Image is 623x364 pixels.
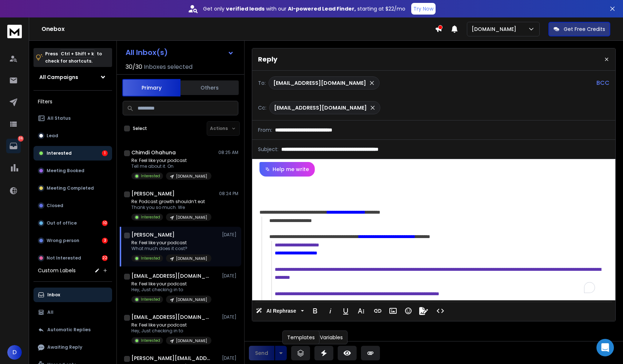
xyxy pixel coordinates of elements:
div: Open Intercom Messenger [596,339,614,356]
span: 30 / 30 [126,63,142,71]
button: Automatic Replies [33,323,112,337]
p: Interested [141,173,160,179]
p: [EMAIL_ADDRESS][DOMAIN_NAME] [273,79,366,87]
a: 36 [6,139,21,153]
p: Re: Podcast growth shouldn’t eat [131,199,211,205]
p: Re: Feel like your podcast [131,240,211,246]
p: [DOMAIN_NAME] [176,297,207,302]
p: Interested [141,338,160,343]
button: Wrong person3 [33,233,112,248]
strong: AI-powered Lead Finder, [288,5,356,12]
p: 36 [18,136,24,142]
p: Wrong person [47,238,79,244]
p: 08:25 AM [218,150,238,155]
h3: Inboxes selected [144,63,193,71]
button: More Text [354,304,368,318]
div: 3 [102,238,108,244]
p: [DOMAIN_NAME] [176,174,207,179]
h1: [PERSON_NAME] [131,190,175,197]
h1: [PERSON_NAME] [131,231,175,238]
p: Tell me about it. On [131,163,211,169]
p: Interested [141,297,160,302]
button: Italic (Ctrl+I) [324,304,337,318]
button: D [7,345,22,360]
p: Not Interested [47,255,81,261]
p: Re: Feel like your podcast [131,281,211,287]
button: Inbox [33,288,112,302]
button: All Status [33,111,112,126]
p: Automatic Replies [47,327,91,333]
p: Awaiting Reply [47,344,82,350]
p: Hey, Just checking in to [131,328,211,334]
h1: [EMAIL_ADDRESS][DOMAIN_NAME] [131,313,211,321]
div: Insert Variables [299,331,348,344]
div: 22 [102,255,108,261]
p: [DATE] [222,232,238,238]
p: Try Now [413,5,433,12]
button: Closed [33,198,112,213]
p: Subject: [258,146,278,153]
button: Emoticons [401,304,415,318]
p: Get only with our starting at $22/mo [203,5,405,12]
span: Ctrl + Shift + k [60,50,95,58]
p: [DATE] [222,355,238,361]
button: All [33,305,112,320]
h1: Chimdi Ohahuna [131,149,176,156]
button: Signature [417,304,430,318]
button: Awaiting Reply [33,340,112,355]
button: Insert Image (Ctrl+P) [386,304,400,318]
p: Cc: [258,104,266,111]
h1: All Campaigns [39,74,78,81]
p: Interested [141,214,160,220]
button: All Inbox(s) [120,45,240,60]
button: Others [180,80,239,96]
strong: verified leads [226,5,265,12]
button: Interested1 [33,146,112,161]
p: [DATE] [222,314,238,320]
button: Bold (Ctrl+B) [308,304,322,318]
p: Closed [47,203,63,209]
button: Code View [433,304,447,318]
p: Inbox [47,292,60,298]
button: Lead [33,128,112,143]
div: 1 [102,150,108,156]
p: BCC [596,79,610,87]
label: Select [133,126,147,131]
p: 08:24 PM [219,191,238,197]
button: Help me write [259,162,315,177]
p: [DOMAIN_NAME] [176,256,207,261]
p: [DOMAIN_NAME] [176,215,207,220]
h1: [EMAIL_ADDRESS][DOMAIN_NAME] [131,272,211,280]
p: What much does it cost? [131,246,211,252]
p: [DOMAIN_NAME] [472,25,519,33]
button: Underline (Ctrl+U) [339,304,353,318]
div: 10 [102,220,108,226]
p: Meeting Completed [47,185,94,191]
p: [DOMAIN_NAME] [176,338,207,344]
h1: Onebox [41,25,435,33]
p: Lead [47,133,58,139]
p: Out of office [47,220,77,226]
div: To enrich screen reader interactions, please activate Accessibility in Grammarly extension settings [252,177,615,300]
span: AI Rephrase [265,308,298,314]
p: [DATE] [222,273,238,279]
p: Re: Feel like your podcast [131,322,211,328]
h3: Custom Labels [38,267,76,274]
h3: Filters [33,96,112,107]
p: All Status [47,115,71,121]
div: Templates [282,331,320,344]
p: Get Free Credits [564,25,605,33]
p: Hey, Just checking in to [131,287,211,293]
p: Meeting Booked [47,168,84,174]
button: Not Interested22 [33,251,112,265]
button: Meeting Booked [33,163,112,178]
p: [EMAIL_ADDRESS][DOMAIN_NAME] [274,104,367,111]
p: Reply [258,54,277,64]
p: Press to check for shortcuts. [45,50,102,65]
p: Re: Feel like your podcast [131,158,211,163]
h1: [PERSON_NAME][EMAIL_ADDRESS][PERSON_NAME] [131,355,211,362]
p: Thank you so much. We [131,205,211,210]
button: Primary [122,79,180,96]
